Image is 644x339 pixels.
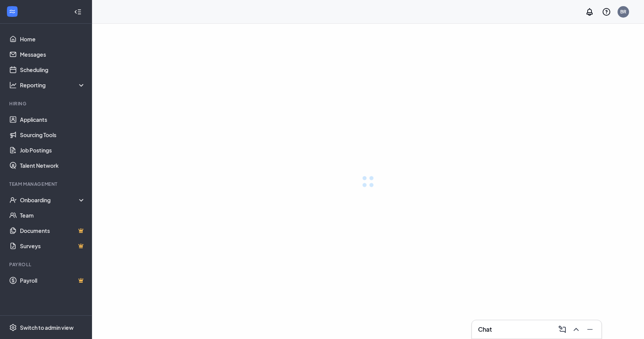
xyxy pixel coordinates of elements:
[9,324,17,331] svg: Settings
[585,7,594,16] svg: Notifications
[9,196,17,204] svg: UserCheck
[602,7,611,16] svg: QuestionInfo
[555,323,568,336] button: ComposeMessage
[20,158,85,173] a: Talent Network
[20,62,85,77] a: Scheduling
[20,31,85,47] a: Home
[585,325,595,334] svg: Minimize
[9,100,84,107] div: Hiring
[20,208,85,223] a: Team
[20,81,86,89] div: Reporting
[20,196,86,204] div: Onboarding
[20,273,85,288] a: PayrollCrown
[8,8,16,15] svg: WorkstreamLogo
[20,324,74,331] div: Switch to admin view
[583,323,595,336] button: Minimize
[20,238,85,254] a: SurveysCrown
[20,47,85,62] a: Messages
[558,325,567,334] svg: ComposeMessage
[20,142,85,158] a: Job Postings
[9,81,17,89] svg: Analysis
[20,112,85,127] a: Applicants
[74,8,82,16] svg: Collapse
[569,323,582,336] button: ChevronUp
[20,127,85,142] a: Sourcing Tools
[620,8,626,15] div: BR
[572,325,581,334] svg: ChevronUp
[478,325,492,334] h3: Chat
[20,223,85,238] a: DocumentsCrown
[9,181,84,187] div: Team Management
[9,261,84,268] div: Payroll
